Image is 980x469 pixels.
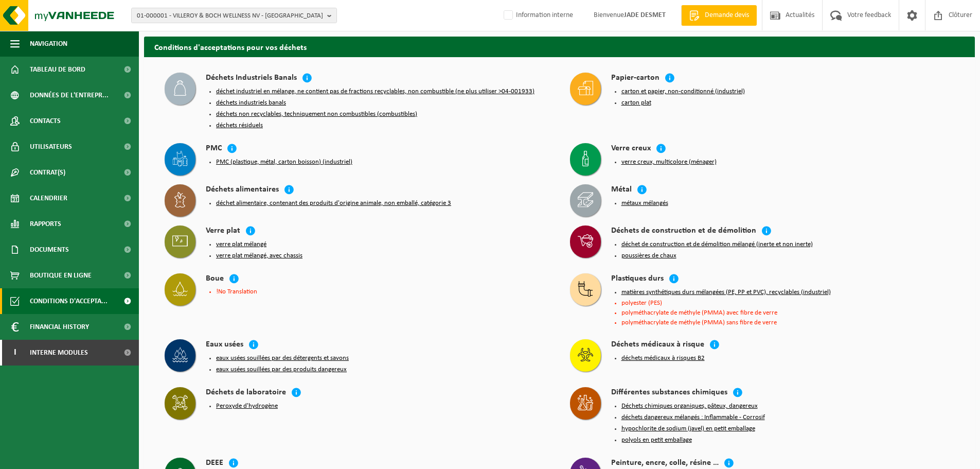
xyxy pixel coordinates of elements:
[10,340,20,366] span: I
[621,425,755,433] button: hypochlorite de sodium (javel) en petit emballage
[216,240,266,249] button: verre plat mélangé
[216,288,549,295] li: !No Translation
[611,273,664,285] h4: Plastiques durs
[611,339,704,351] h4: Déchets médicaux à risque
[681,5,757,26] a: Demande devis
[206,339,243,351] h4: Eaux usées
[621,240,813,249] button: déchet de construction et de démolition mélangé (inerte et non inerte)
[621,252,676,260] button: poussières de chaux
[30,134,72,160] span: Utilisateurs
[206,273,224,285] h4: Boue
[206,387,286,399] h4: Déchets de laboratoire
[30,263,92,288] span: Boutique en ligne
[502,8,573,23] label: Information interne
[611,387,727,399] h4: Différentes substances chimiques
[144,37,975,57] h2: Conditions d'acceptations pour vos déchets
[621,300,955,306] li: polyester (PES)
[216,402,278,410] button: Peroxyde d'hydrogène
[621,402,758,410] button: Déchets chimiques organiques, pâteux, dangereux
[216,158,352,166] button: PMC (plastique, métal, carton boisson) (industriel)
[30,108,61,134] span: Contacts
[30,31,67,57] span: Navigation
[216,199,451,207] button: déchet alimentaire, contenant des produits d'origine animale, non emballé, catégorie 3
[621,88,745,96] button: carton et papier, non-conditionné (industriel)
[216,110,417,118] button: déchets non recyclables, techniquement non combustibles (combustibles)
[621,199,668,207] button: métaux mélangés
[624,11,666,19] strong: JADE DESMET
[621,309,955,316] li: polyméthacrylate de méthyle (PMMA) avec fibre de verre
[216,121,263,130] button: déchets résiduels
[611,73,660,84] h4: Papier-carton
[621,319,955,326] li: polyméthacrylate de méthyle (PMMA) sans fibre de verre
[131,8,337,23] button: 01-000001 - VILLEROY & BOCH WELLNESS NV - [GEOGRAPHIC_DATA]
[30,314,89,340] span: Financial History
[621,413,765,422] button: déchets dangereux mélangés : Inflammable - Corrosif
[621,354,705,362] button: déchets médicaux à risques B2
[621,288,831,297] button: matières synthétiques durs mélangées (PE, PP et PVC), recyclables (industriel)
[206,73,297,84] h4: Déchets Industriels Banals
[30,340,88,366] span: Interne modules
[206,225,240,237] h4: Verre plat
[611,184,632,196] h4: Métal
[216,88,534,96] button: déchet industriel en mélange, ne contient pas de fractions recyclables, non combustible (ne plus ...
[216,354,349,362] button: eaux usées souillées par des détergents et savons
[216,99,286,107] button: déchets industriels banals
[30,185,67,211] span: Calendrier
[30,237,69,263] span: Documents
[216,366,347,374] button: eaux usées souillées par des produits dangereux
[30,160,65,185] span: Contrat(s)
[30,82,109,108] span: Données de l'entrepr...
[30,57,85,82] span: Tableau de bord
[206,184,279,196] h4: Déchets alimentaires
[611,225,756,237] h4: Déchets de construction et de démolition
[216,252,302,260] button: verre plat mélangé, avec chassis
[30,288,108,314] span: Conditions d'accepta...
[702,10,752,21] span: Demande devis
[137,8,323,24] span: 01-000001 - VILLEROY & BOCH WELLNESS NV - [GEOGRAPHIC_DATA]
[621,99,651,107] button: carton plat
[611,143,651,155] h4: Verre creux
[621,158,717,166] button: verre creux, multicolore (ménager)
[621,436,692,444] button: polyols en petit emballage
[206,143,222,155] h4: PMC
[30,211,61,237] span: Rapports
